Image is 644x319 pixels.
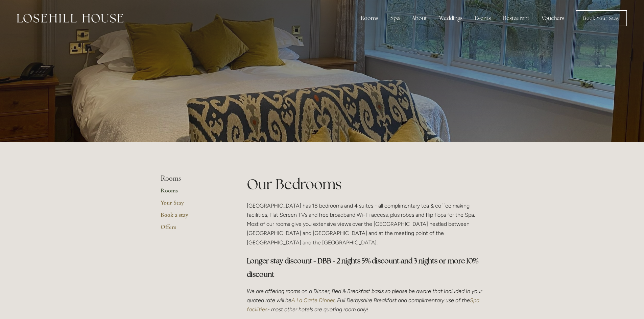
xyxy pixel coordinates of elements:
[161,187,225,199] a: Rooms
[434,11,468,25] div: Weddings
[406,11,432,25] div: About
[161,211,225,223] a: Book a stay
[247,288,483,303] em: We are offering rooms on a Dinner, Bed & Breakfast basis so please be aware that included in your...
[498,11,535,25] div: Restaurant
[576,10,627,26] a: Book Your Stay
[536,11,570,25] a: Vouchers
[355,11,384,25] div: Rooms
[469,11,496,25] div: Events
[247,201,484,247] p: [GEOGRAPHIC_DATA] has 18 bedrooms and 4 suites - all complimentary tea & coffee making facilities...
[161,199,225,211] a: Your Stay
[385,11,405,25] div: Spa
[161,223,225,235] a: Offers
[267,306,368,313] em: - most other hotels are quoting room only!
[247,256,480,279] strong: Longer stay discount - DBB - 2 nights 5% discount and 3 nights or more 10% discount
[17,14,123,23] img: Losehill House
[335,297,470,303] em: , Full Derbyshire Breakfast and complimentary use of the
[247,174,484,194] h1: Our Bedrooms
[161,174,225,183] li: Rooms
[291,297,335,303] a: A La Carte Dinner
